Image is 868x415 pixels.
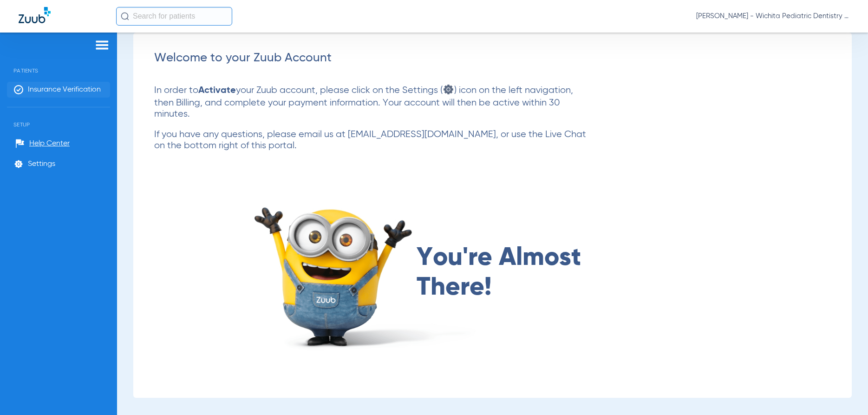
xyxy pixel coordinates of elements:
a: Help Center [15,139,70,148]
span: You're Almost There! [417,243,595,303]
span: Welcome to your Zuub Account [154,52,332,64]
iframe: Chat Widget [822,370,868,415]
span: Setup [7,107,110,128]
span: Patients [7,53,110,74]
span: [PERSON_NAME] - Wichita Pediatric Dentistry [GEOGRAPHIC_DATA] [696,12,849,21]
img: settings icon [443,84,454,95]
strong: Activate [198,86,236,95]
p: In order to your Zuub account, please click on the Settings ( ) icon on the left navigation, then... [154,84,594,120]
img: hamburger-icon [95,40,110,51]
span: Insurance Verification [28,85,101,94]
input: Search for patients [116,7,232,26]
span: Settings [28,159,55,169]
img: almost there image [247,193,484,352]
span: Help Center [29,139,70,148]
img: Search Icon [121,12,129,20]
p: If you have any questions, please email us at [EMAIL_ADDRESS][DOMAIN_NAME], or use the Live Chat ... [154,129,594,152]
img: Zuub Logo [19,7,51,23]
